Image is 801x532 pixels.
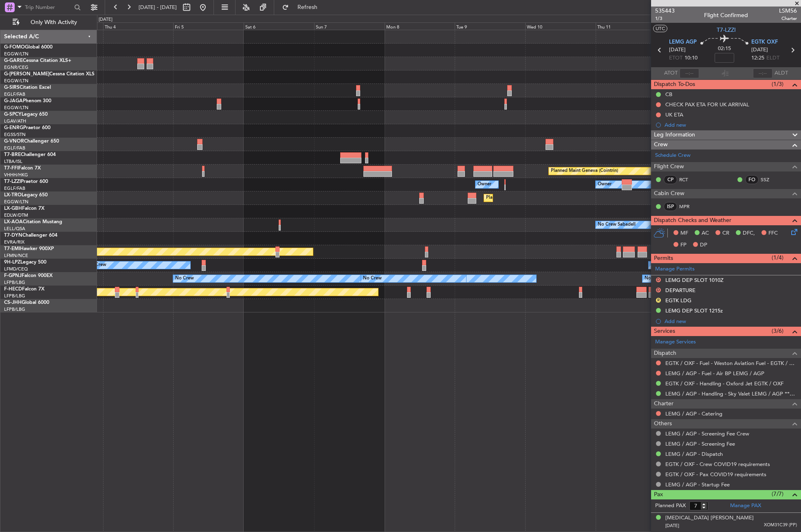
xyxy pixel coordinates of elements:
a: T7-EMIHawker 900XP [4,246,54,251]
a: EGGW/LTN [4,105,29,111]
a: VHHH/HKG [4,172,28,178]
span: 1/3 [655,15,675,22]
span: AC [702,229,709,237]
a: EGGW/LTN [4,78,29,84]
div: CP [664,175,677,184]
a: LX-GBHFalcon 7X [4,206,44,211]
a: EGTK / OXF - Handling - Oxford Jet EGTK / OXF [665,380,783,387]
a: G-VNORChallenger 650 [4,139,59,144]
button: Refresh [278,1,327,14]
span: 02:15 [718,45,731,53]
span: Permits [654,254,673,263]
span: G-[PERSON_NAME] [4,72,49,77]
span: Only With Activity [21,20,86,25]
span: Dispatch [654,349,676,358]
div: No Crew [175,273,194,285]
input: Trip Number [25,1,72,13]
div: CB [665,91,672,98]
button: Only With Activity [9,16,88,29]
span: CS-JHH [4,300,22,305]
button: D [656,288,661,292]
div: Sat 6 [244,22,314,30]
a: F-HECDFalcon 7X [4,287,44,292]
span: FP [680,241,687,249]
a: Manage Permits [655,265,695,273]
span: G-JAGA [4,99,23,103]
button: R [656,298,661,303]
div: Thu 4 [103,22,174,30]
a: LFPB/LBG [4,279,25,286]
div: Thu 11 [596,22,666,30]
span: Charter [779,15,797,22]
a: LFPB/LBG [4,293,25,299]
span: Crew [654,140,668,149]
a: LELL/QSA [4,226,25,232]
span: G-GARE [4,58,23,63]
div: Owner [478,178,491,191]
div: Flight Confirmed [704,11,748,20]
a: G-SIRSCitation Excel [4,85,51,90]
a: LFMN/NCE [4,253,28,259]
a: T7-BREChallenger 604 [4,152,56,157]
span: 535443 [655,7,675,15]
a: EGLF/FAB [4,185,25,191]
a: G-ENRGPraetor 600 [4,125,51,130]
a: EGGW/LTN [4,199,29,205]
a: LEMG / AGP - Screening Fee Crew [665,430,749,437]
a: Schedule Crew [655,152,691,160]
span: G-SPCY [4,112,22,117]
span: T7-EMI [4,246,20,251]
div: FO [745,175,759,184]
span: Dispatch Checks and Weather [654,216,731,225]
a: T7-FFIFalcon 7X [4,166,41,171]
span: LX-GBH [4,206,22,211]
div: Owner [598,178,612,191]
span: G-SIRS [4,85,20,90]
a: EGLF/FAB [4,145,25,151]
span: Services [654,327,675,336]
a: LEMG / AGP - Screening Fee [665,440,735,447]
div: No Crew [363,273,382,285]
a: LEMG / AGP - Handling - Sky Valet LEMG / AGP ***My Handling*** [665,390,797,397]
a: EGLF/FAB [4,91,25,97]
a: RCT [679,176,698,183]
span: T7-LZZI [4,179,21,184]
div: LEMG DEP SLOT 1010Z [665,277,724,284]
span: [DATE] - [DATE] [139,4,177,11]
span: 9H-LPZ [4,260,20,265]
span: T7-LZZI [717,26,736,34]
div: No Crew [645,273,663,285]
span: F-GPNJ [4,273,22,278]
div: LEMG DEP SLOT 1215z [665,307,723,314]
span: DFC, [743,229,755,237]
div: Fri 5 [173,22,244,30]
a: LEMG / AGP - Dispatch [665,451,723,457]
a: LTBA/ISL [4,158,22,165]
span: 10:10 [684,54,698,62]
span: Cabin Crew [654,189,684,198]
div: Sun 7 [314,22,385,30]
span: T7-DYN [4,233,22,238]
a: G-GARECessna Citation XLS+ [4,58,71,63]
a: F-GPNJFalcon 900EX [4,273,53,278]
span: Pax [654,490,663,499]
span: LSM56 [779,7,797,15]
div: No Crew Sabadell [598,219,636,231]
a: LEMG / AGP - Catering [665,410,722,417]
span: Flight Crew [654,162,684,171]
div: Add new [665,121,797,128]
span: EGTK OXF [751,38,778,46]
span: LEMG AGP [669,38,697,46]
span: ATOT [664,69,678,77]
span: G-VNOR [4,139,24,144]
div: [DATE] [99,16,112,23]
a: LGAV/ATH [4,118,26,124]
a: LX-TROLegacy 650 [4,193,48,198]
label: Planned PAX [655,502,686,510]
a: EVRA/RIX [4,239,24,245]
span: F-HECD [4,287,22,292]
a: T7-LZZIPraetor 600 [4,179,48,184]
a: LFPB/LBG [4,306,25,312]
span: Leg Information [654,130,695,140]
span: T7-BRE [4,152,21,157]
